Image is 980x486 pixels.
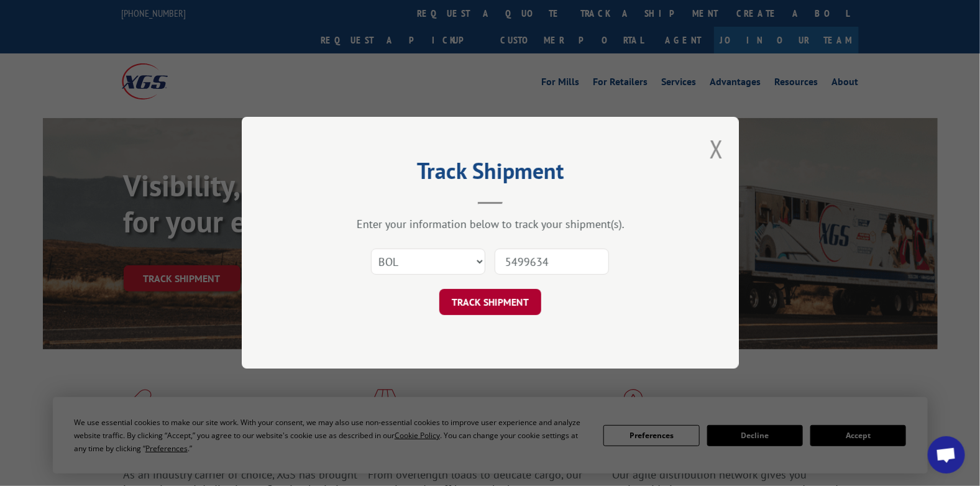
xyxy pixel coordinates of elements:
button: TRACK SHIPMENT [439,290,541,316]
button: Close modal [710,132,723,165]
h2: Track Shipment [304,162,677,186]
input: Number(s) [495,249,609,275]
div: Open chat [928,436,965,474]
div: Enter your information below to track your shipment(s). [304,218,677,232]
